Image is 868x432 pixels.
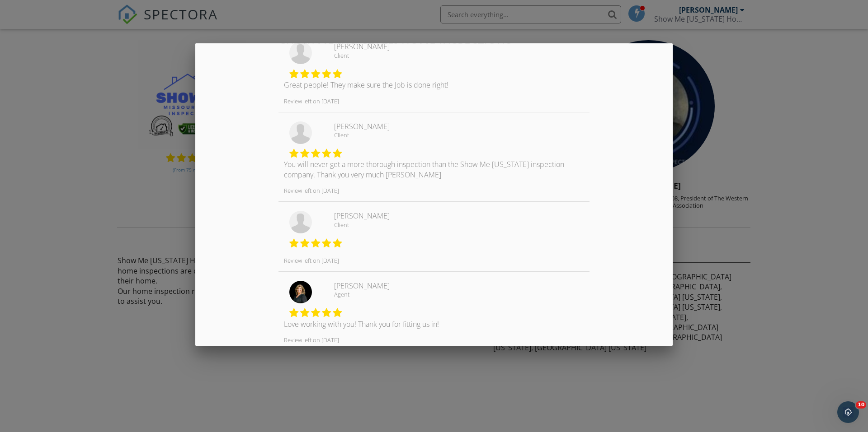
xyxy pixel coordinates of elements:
p: You will never get a more thorough inspection than the Show Me [US_STATE] inspection company. Tha... [278,159,590,180]
p: Love working with you! Thank you for fitting us in! [278,319,590,329]
img: data [289,281,312,303]
div: Client [334,221,584,228]
iframe: Intercom live chat [837,401,859,423]
div: Agent [334,291,584,298]
div: [PERSON_NAME] [334,281,584,291]
div: Review left on [DATE] [278,187,590,194]
div: Review left on [DATE] [278,336,590,344]
div: Client [334,131,584,139]
div: [PERSON_NAME] [334,42,584,51]
div: Review left on [DATE] [278,98,590,105]
div: [PERSON_NAME] [334,121,584,131]
div: Review left on [DATE] [278,257,590,264]
p: Great people! They make sure the Job is done right! [278,80,590,90]
div: Client [334,52,584,59]
img: default-user-f0147aede5fd5fa78ca7ade42f37bd4542148d508eef1c3d3ea960f66861d68b.jpg [289,121,312,144]
span: 10 [856,401,866,409]
div: [PERSON_NAME] [334,211,584,221]
img: default-user-f0147aede5fd5fa78ca7ade42f37bd4542148d508eef1c3d3ea960f66861d68b.jpg [289,42,312,64]
img: default-user-f0147aede5fd5fa78ca7ade42f37bd4542148d508eef1c3d3ea960f66861d68b.jpg [289,211,312,233]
